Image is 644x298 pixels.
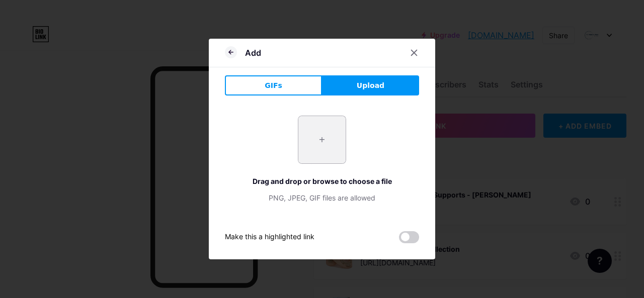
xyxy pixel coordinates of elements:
button: GIFs [225,75,322,95]
div: Add [245,47,261,59]
button: Upload [322,75,419,95]
div: PNG, JPEG, GIF files are allowed [225,192,419,203]
div: Drag and drop or browse to choose a file [225,176,419,186]
span: Upload [357,80,384,91]
span: GIFs [265,80,282,91]
div: Make this a highlighted link [225,231,314,243]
